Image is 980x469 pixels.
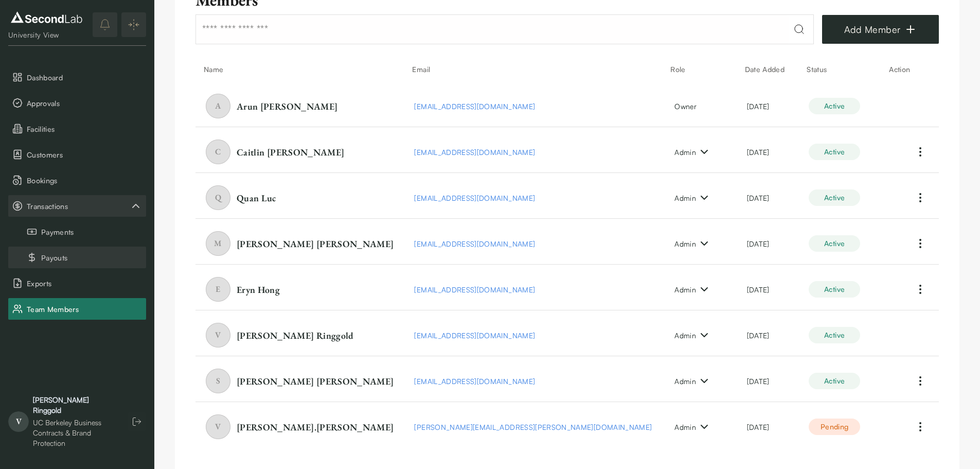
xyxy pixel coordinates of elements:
th: Status [798,57,881,81]
button: Payments [8,221,146,242]
div: owner [672,99,726,114]
span: admin [674,421,696,432]
span: Caitlin [PERSON_NAME] [237,146,344,159]
th: Email [404,57,662,81]
button: notifications [93,12,117,37]
span: Transactions [27,201,130,212]
span: V [206,323,230,348]
span: admin [674,329,696,341]
button: Dashboard [8,66,146,88]
span: M [206,231,230,256]
span: [EMAIL_ADDRESS][DOMAIN_NAME] [414,194,535,202]
span: [DATE] [747,331,770,340]
img: logo [8,9,85,26]
span: Dashboard [27,72,142,83]
span: Approvals [27,98,142,109]
div: Transactions sub items [8,195,146,217]
span: [PERSON_NAME] [PERSON_NAME] [237,237,394,250]
span: [PERSON_NAME] Ringgold [237,329,354,342]
button: Transactions [8,195,146,217]
div: UC Berkeley Business Contracts & Brand Protection [33,418,117,448]
span: [DATE] [747,102,770,111]
span: V [8,411,29,432]
span: S [206,369,230,393]
span: admin [674,283,696,295]
span: admin [674,237,696,249]
button: Expand/Collapse sidebar [121,12,146,37]
div: active [809,144,860,160]
span: [DATE] [747,148,770,157]
div: active [809,98,860,114]
span: [PERSON_NAME] [PERSON_NAME] [237,375,394,388]
button: Approvals [8,92,146,114]
th: Action [881,57,939,81]
span: Customers [27,149,142,160]
span: [EMAIL_ADDRESS][DOMAIN_NAME] [414,239,535,248]
th: Name [195,57,404,81]
th: Role [662,57,736,81]
span: Quan Luc [237,192,276,204]
div: active [809,189,860,206]
button: Exports [8,272,146,294]
span: A [206,94,230,118]
span: [DATE] [747,239,770,248]
span: [DATE] [747,285,770,294]
span: Facilities [27,124,142,134]
span: Bookings [27,175,142,186]
div: University View [8,30,85,40]
span: Team Members [27,304,142,315]
div: [PERSON_NAME] Ringgold [33,395,117,415]
div: Pending [809,419,860,435]
span: [DATE] [747,194,770,202]
span: admin [674,146,696,158]
span: Eryn Hong [237,283,280,296]
button: Facilities [8,118,146,140]
span: [PERSON_NAME].[PERSON_NAME] [237,421,394,433]
span: [DATE] [747,377,770,386]
button: Customers [8,144,146,165]
span: [EMAIL_ADDRESS][DOMAIN_NAME] [414,148,535,157]
span: [EMAIL_ADDRESS][DOMAIN_NAME] [414,102,535,111]
span: [EMAIL_ADDRESS][DOMAIN_NAME] [414,331,535,340]
span: [DATE] [747,423,770,431]
button: Add Member [822,15,939,44]
button: Bookings [8,169,146,191]
button: Team Members [8,298,146,320]
div: active [809,235,860,252]
span: [EMAIL_ADDRESS][DOMAIN_NAME] [414,285,535,294]
span: Arun [PERSON_NAME] [237,100,337,113]
span: admin [674,375,696,387]
th: Date Added [737,57,799,81]
span: C [206,140,230,164]
span: [PERSON_NAME][EMAIL_ADDRESS][PERSON_NAME][DOMAIN_NAME] [414,423,652,431]
span: Exports [27,278,142,289]
div: active [809,327,860,343]
span: E [206,277,230,302]
span: V [206,414,230,439]
button: Payouts [8,247,146,268]
div: active [809,281,860,298]
button: Log out [128,412,146,431]
div: active [809,373,860,389]
span: [EMAIL_ADDRESS][DOMAIN_NAME] [414,377,535,386]
span: Q [206,185,230,210]
span: admin [674,192,696,203]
